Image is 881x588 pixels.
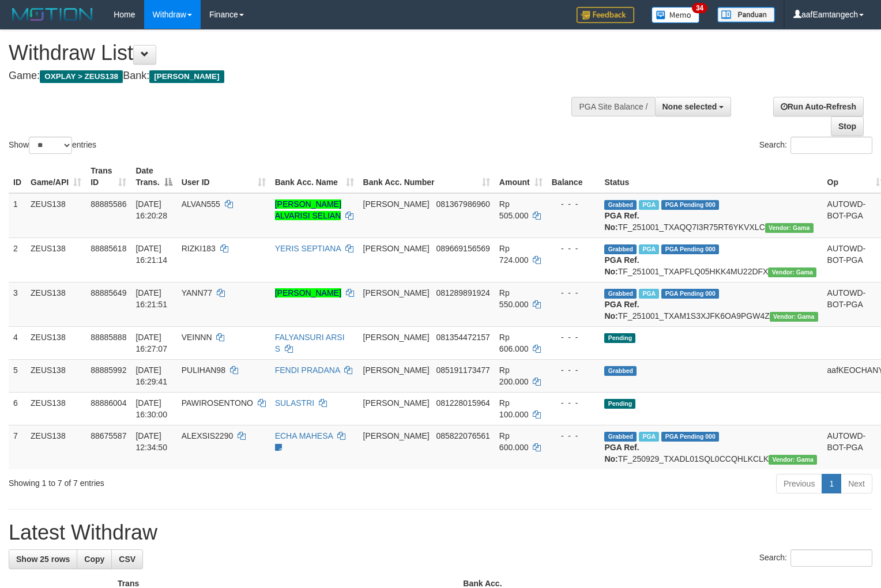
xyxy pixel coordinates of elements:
[790,549,872,567] input: Search:
[661,289,719,299] span: PGA Pending
[91,398,126,408] span: 88886004
[177,160,270,193] th: User ID: activate to sort column ascending
[604,399,635,409] span: Pending
[9,6,96,23] img: MOTION_logo.png
[363,244,430,253] span: [PERSON_NAME]
[577,7,634,23] img: Feedback.jpg
[770,312,818,322] span: Vendor URL: https://trx31.1velocity.biz
[604,211,639,232] b: PGA Ref. No:
[91,365,126,375] span: 88885992
[499,199,529,220] span: Rp 505.000
[275,431,333,440] a: ECHA MAHESA
[363,365,430,375] span: [PERSON_NAME]
[436,398,490,408] span: Copy 081228015964 to clipboard
[135,288,167,309] span: [DATE] 16:21:51
[552,331,596,343] div: - - -
[9,238,26,282] td: 2
[131,160,176,193] th: Date Trans.: activate to sort column descending
[77,549,112,569] a: Copy
[436,333,490,342] span: Copy 081354472157 to clipboard
[436,365,490,375] span: Copy 085191173477 to clipboard
[149,70,224,83] span: [PERSON_NAME]
[661,200,719,210] span: PGA Pending
[111,549,143,569] a: CSV
[604,200,637,210] span: Grabbed
[119,555,135,564] span: CSV
[182,365,225,375] span: PULIHAN98
[604,443,639,463] b: PGA Ref. No:
[9,137,96,154] label: Show entries
[639,244,659,254] span: Marked by aafanarl
[182,333,212,342] span: VEINNN
[26,193,86,238] td: ZEUS138
[717,7,775,22] img: panduan.png
[135,199,167,220] span: [DATE] 16:20:28
[652,7,700,23] img: Button%20Memo.svg
[773,97,864,116] a: Run Auto-Refresh
[759,549,872,567] label: Search:
[9,326,26,359] td: 4
[604,244,637,254] span: Grabbed
[499,244,529,265] span: Rp 724.000
[600,425,822,469] td: TF_250929_TXADL01SQL0CCQHLKCLK
[275,288,341,297] a: [PERSON_NAME]
[495,160,547,193] th: Amount: activate to sort column ascending
[552,198,596,210] div: - - -
[769,455,817,465] span: Vendor URL: https://trx31.1velocity.biz
[26,238,86,282] td: ZEUS138
[639,432,659,442] span: Marked by aafpengsreynich
[91,333,126,342] span: 88885888
[363,431,430,440] span: [PERSON_NAME]
[275,199,341,220] a: [PERSON_NAME] ALVARISI SELIAN
[9,70,576,82] h4: Game: Bank:
[552,430,596,442] div: - - -
[831,116,864,136] a: Stop
[765,223,814,233] span: Vendor URL: https://trx31.1velocity.biz
[759,137,872,154] label: Search:
[655,97,732,116] button: None selected
[639,289,659,299] span: Marked by aafanarl
[275,244,341,253] a: YERIS SEPTIANA
[275,333,345,353] a: FALYANSURI ARSI S
[275,365,340,375] a: FENDI PRADANA
[552,287,596,299] div: - - -
[363,398,430,408] span: [PERSON_NAME]
[571,97,654,116] div: PGA Site Balance /
[499,365,529,386] span: Rp 200.000
[26,326,86,359] td: ZEUS138
[135,244,167,265] span: [DATE] 16:21:14
[363,288,430,297] span: [PERSON_NAME]
[552,364,596,376] div: - - -
[182,288,212,297] span: YANN77
[26,160,86,193] th: Game/API: activate to sort column ascending
[91,431,126,440] span: 88675587
[499,333,529,353] span: Rp 606.000
[604,366,637,376] span: Grabbed
[499,398,529,419] span: Rp 100.000
[499,431,529,452] span: Rp 600.000
[604,333,635,343] span: Pending
[182,398,253,408] span: PAWIROSENTONO
[9,160,26,193] th: ID
[436,431,490,440] span: Copy 085822076561 to clipboard
[182,199,220,209] span: ALVAN555
[9,193,26,238] td: 1
[84,555,104,564] span: Copy
[91,244,126,253] span: 88885618
[9,473,359,489] div: Showing 1 to 7 of 7 entries
[436,288,490,297] span: Copy 081289891924 to clipboard
[135,398,167,419] span: [DATE] 16:30:00
[552,243,596,254] div: - - -
[9,425,26,469] td: 7
[776,474,822,493] a: Previous
[40,70,123,83] span: OXPLAY > ZEUS138
[26,359,86,392] td: ZEUS138
[841,474,872,493] a: Next
[363,333,430,342] span: [PERSON_NAME]
[26,392,86,425] td: ZEUS138
[9,42,576,65] h1: Withdraw List
[270,160,359,193] th: Bank Acc. Name: activate to sort column ascending
[91,288,126,297] span: 88885649
[436,244,490,253] span: Copy 089669156569 to clipboard
[135,365,167,386] span: [DATE] 16:29:41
